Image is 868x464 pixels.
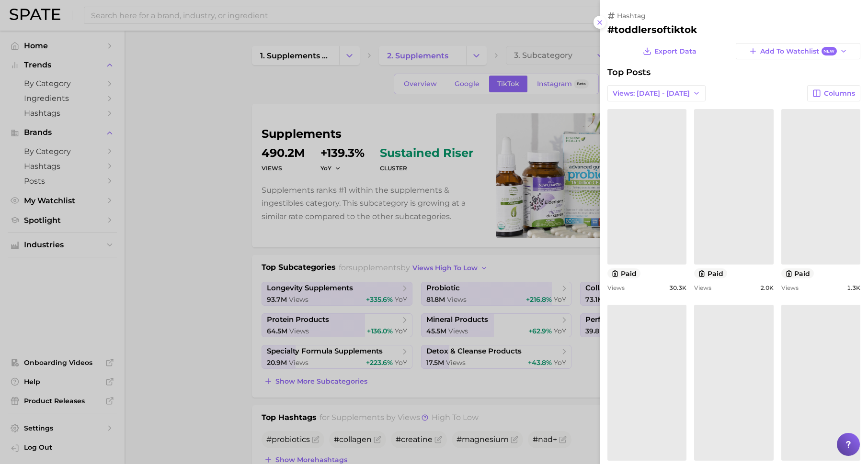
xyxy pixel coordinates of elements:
span: Views [781,284,799,291]
span: 30.3k [669,284,686,291]
h2: #toddlersoftiktok [607,24,860,35]
span: New [822,47,837,56]
span: Views: [DATE] - [DATE] [613,89,690,98]
span: Add to Watchlist [760,47,836,56]
button: paid [781,268,814,278]
span: hashtag [617,11,646,20]
button: paid [607,268,640,278]
span: Views [694,284,711,291]
span: 2.0k [760,284,774,291]
button: paid [694,268,727,278]
span: Top Posts [607,67,651,77]
button: Views: [DATE] - [DATE] [607,85,706,101]
span: Views [607,284,625,291]
button: Columns [807,85,860,101]
span: Export Data [654,47,697,55]
button: Add to WatchlistNew [736,43,860,59]
button: Export Data [640,43,699,59]
span: Columns [824,89,855,98]
span: 1.3k [847,284,860,291]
